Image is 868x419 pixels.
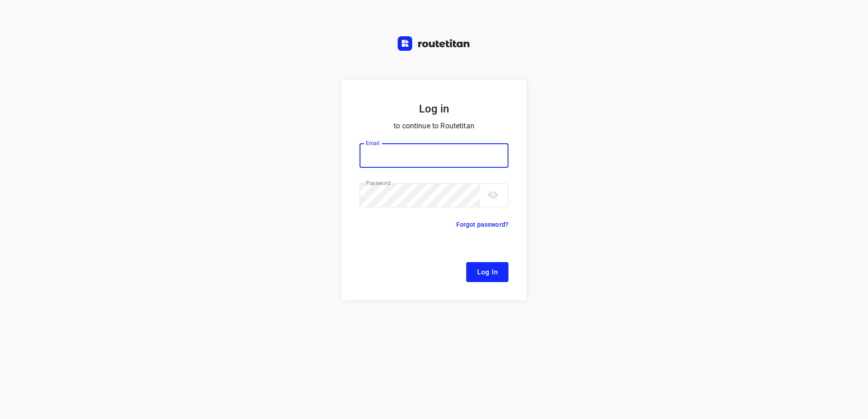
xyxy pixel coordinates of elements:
[360,120,508,132] p: to continue to Routetitan
[466,262,508,282] button: Log In
[398,36,470,51] img: Routetitan
[360,102,508,116] h5: Log in
[484,186,502,204] button: toggle password visibility
[456,219,508,230] p: Forgot password?
[477,266,498,278] span: Log In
